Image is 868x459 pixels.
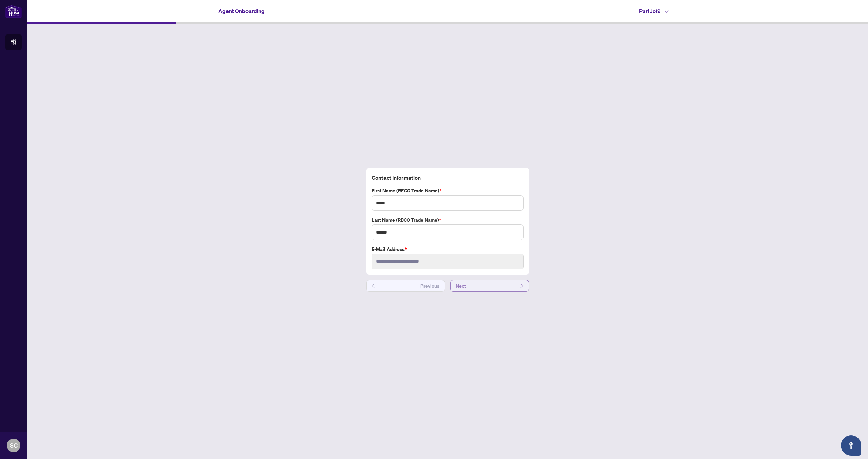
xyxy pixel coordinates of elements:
[218,7,265,15] h4: Agent Onboarding
[519,283,524,288] span: arrow-right
[450,280,529,292] button: Next
[639,7,669,15] h4: Part 1 of 9
[372,245,524,253] label: E-mail Address
[372,187,524,195] label: First Name (RECO Trade Name)
[456,280,466,291] span: Next
[841,435,861,456] button: Open asap
[366,280,445,292] button: Previous
[10,441,18,450] span: SC
[5,5,22,18] img: logo
[372,173,524,182] h4: Contact Information
[372,216,524,224] label: Last Name (RECO Trade Name)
